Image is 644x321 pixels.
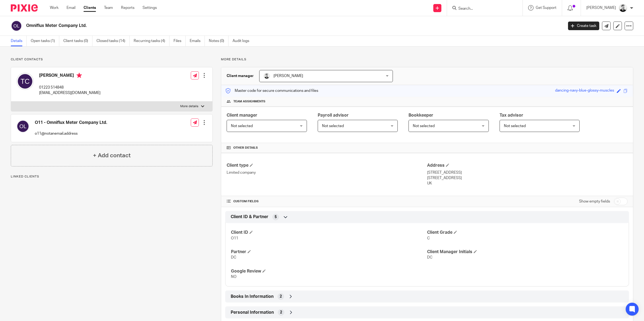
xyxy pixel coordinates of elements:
div: dancing-navy-blue-glossy-muscles [555,88,614,94]
i: Primary [77,73,82,78]
p: [STREET_ADDRESS] [427,170,628,175]
a: Audit logs [233,36,253,46]
span: Not selected [322,124,344,128]
a: Details [11,36,27,46]
a: Work [50,5,58,11]
p: o11@notanemail.address [35,131,107,136]
p: Linked clients [11,175,213,179]
span: 2 [280,294,282,299]
span: DC [427,256,432,259]
a: Create task [568,22,599,30]
p: [PERSON_NAME] [586,5,616,11]
h4: Google Review [231,268,427,274]
img: Pixie [11,4,38,12]
h4: Client Manager Initials [427,249,623,255]
h2: Omniflux Meter Company Ltd. [26,23,453,29]
p: 01223 514848 [39,85,101,90]
p: [STREET_ADDRESS] [427,175,628,181]
span: Bookkeeper [408,113,433,117]
p: Client contacts [11,57,213,62]
a: Closed tasks (14) [96,36,130,46]
span: Books In Information [231,294,273,299]
img: svg%3E [16,120,29,133]
span: [PERSON_NAME] [273,74,303,78]
p: More details [221,57,633,62]
span: Payroll advisor [318,113,349,117]
p: UK [427,181,628,186]
a: Reports [121,5,134,11]
a: Files [174,36,186,46]
span: 2 [280,310,282,315]
h4: Client type [227,163,427,168]
p: Master code for secure communications and files [225,88,318,93]
p: More details [180,104,198,109]
span: Not selected [413,124,435,128]
p: Limited company [227,170,427,175]
h4: CUSTOM FIELDS [227,199,427,204]
a: Team [104,5,113,11]
span: NO [231,275,237,279]
img: Dave_2025.jpg [619,4,627,12]
h4: + Add contact [93,151,131,160]
a: Clients [84,5,96,11]
h4: Client ID [231,230,427,235]
span: Personal Information [231,310,274,315]
span: 5 [275,214,277,220]
p: [EMAIL_ADDRESS][DOMAIN_NAME] [39,90,101,96]
a: Emails [190,36,205,46]
input: Search [458,6,506,11]
span: Client ID & Partner [231,214,268,220]
a: Settings [143,5,157,11]
a: Email [67,5,75,11]
h3: Client manager [227,73,254,79]
h4: Partner [231,249,427,255]
span: C [427,236,430,240]
a: Recurring tasks (4) [134,36,169,46]
span: Client manager [227,113,257,117]
img: svg%3E [16,73,34,90]
a: Notes (0) [209,36,228,46]
h4: O11 - Omniflux Meter Company Ltd. [35,120,107,125]
span: Tax advisor [500,113,523,117]
h4: Address [427,163,628,168]
span: Other details [233,146,258,150]
img: svg%3E [11,20,22,32]
h4: [PERSON_NAME] [39,73,101,79]
span: Get Support [536,6,556,10]
span: DC [231,256,236,259]
h4: Client Grade [427,230,623,235]
a: Client tasks (0) [63,36,92,46]
img: Dave_2025.jpg [264,73,270,79]
label: Show empty fields [579,199,610,204]
span: Not selected [231,124,253,128]
span: O11 [231,236,238,240]
span: Not selected [504,124,526,128]
span: Team assignments [233,99,265,104]
a: Open tasks (1) [31,36,59,46]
